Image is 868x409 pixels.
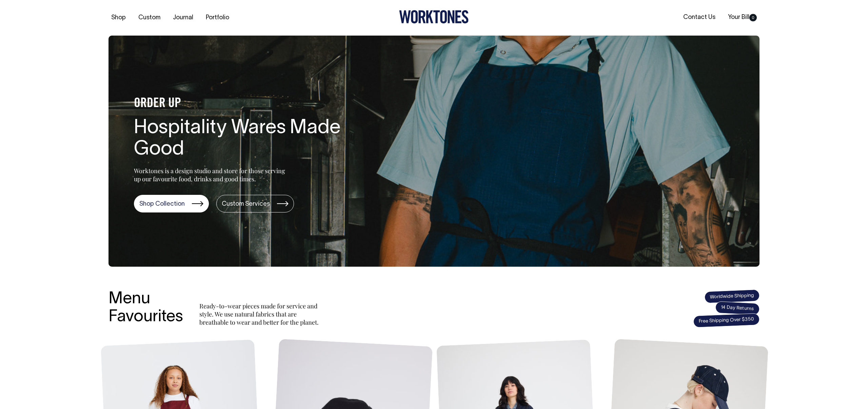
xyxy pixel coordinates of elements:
h3: Menu Favourites [108,290,183,326]
h4: ORDER UP [134,97,351,111]
span: 14 Day Returns [715,301,760,315]
a: Custom [136,12,163,23]
h1: Hospitality Wares Made Good [134,118,351,161]
a: Shop Collection [134,195,209,212]
a: Shop [108,12,129,23]
a: Portfolio [203,12,232,23]
a: Contact Us [680,12,718,23]
p: Worktones is a design studio and store for those serving up our favourite food, drinks and good t... [134,167,288,183]
a: Journal [170,12,196,23]
span: 0 [749,14,757,21]
a: Your Bill0 [725,12,759,23]
a: Custom Services [216,195,294,212]
span: Worldwide Shipping [704,289,759,303]
span: Free Shipping Over $350 [693,313,759,328]
p: Ready-to-wear pieces made for service and style. We use natural fabrics that are breathable to we... [199,302,321,326]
